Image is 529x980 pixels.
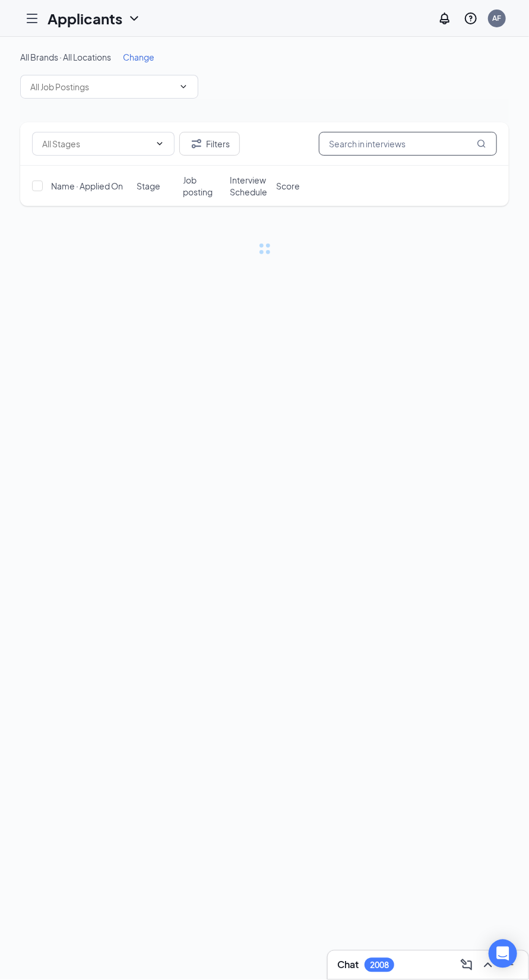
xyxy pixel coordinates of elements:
span: Interview Schedule [230,174,269,198]
svg: QuestionInfo [464,11,478,26]
svg: ChevronDown [179,82,188,91]
button: Filter Filters [179,132,240,156]
svg: ChevronDown [155,139,164,148]
svg: ComposeMessage [460,958,474,972]
h1: Applicants [47,8,122,29]
button: ChevronUp [479,956,498,975]
input: All Stages [42,137,150,150]
div: AF [493,13,502,23]
span: Stage [137,180,160,192]
span: Job posting [183,174,223,198]
input: All Job Postings [30,80,174,93]
span: Change [123,52,154,62]
input: Search in interviews [319,132,497,156]
svg: MagnifyingGlass [477,139,486,148]
svg: Hamburger [25,11,39,26]
div: 2008 [370,960,389,970]
span: Score [276,180,300,192]
span: All Brands · All Locations [20,52,111,62]
div: Open Intercom Messenger [489,940,517,968]
svg: ChevronUp [481,958,495,972]
button: ComposeMessage [457,956,476,975]
h3: Chat [337,959,359,972]
svg: ChevronDown [127,11,141,26]
svg: Filter [189,137,204,151]
span: Name · Applied On [51,180,123,192]
svg: Notifications [438,11,452,26]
